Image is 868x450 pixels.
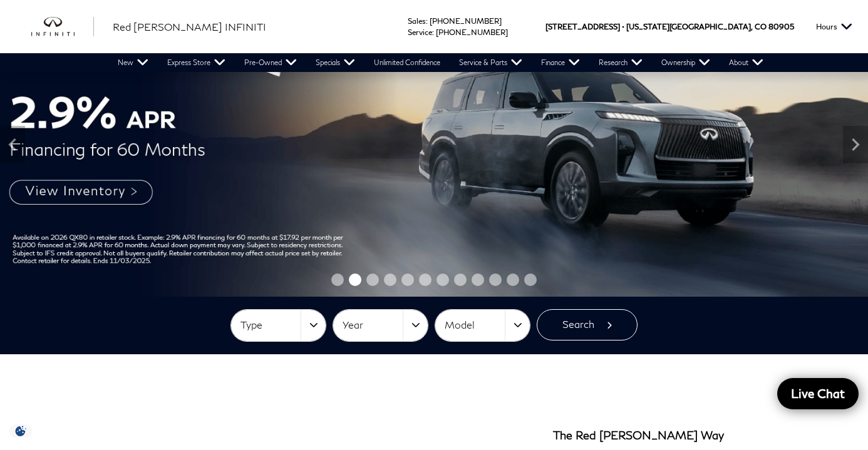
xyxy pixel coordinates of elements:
[472,274,484,286] span: Go to slide 9
[158,53,235,72] a: Express Store
[235,53,306,72] a: Pre-Owned
[450,53,532,72] a: Service & Parts
[349,274,361,286] span: Go to slide 2
[343,315,403,335] span: Year
[384,274,396,286] span: Go to slide 4
[31,17,94,37] a: infiniti
[432,28,434,37] span: :
[333,310,428,341] button: Year
[720,53,773,72] a: About
[426,16,428,26] span: :
[419,274,431,286] span: Go to slide 6
[652,53,720,72] a: Ownership
[306,53,364,72] a: Specials
[108,53,773,72] nav: Main Navigation
[240,315,301,335] span: Type
[231,310,326,341] button: Type
[532,53,589,72] a: Finance
[507,274,519,286] span: Go to slide 11
[436,28,508,37] a: [PHONE_NUMBER]
[108,53,158,72] a: New
[553,429,724,442] h3: The Red [PERSON_NAME] Way
[489,274,502,286] span: Go to slide 10
[364,53,450,72] a: Unlimited Confidence
[445,315,505,335] span: Model
[31,17,94,37] img: INFINITI
[113,19,266,34] a: Red [PERSON_NAME] INFINITI
[331,274,344,286] span: Go to slide 1
[437,274,449,286] span: Go to slide 7
[430,16,502,26] a: [PHONE_NUMBER]
[589,53,652,72] a: Research
[408,28,432,37] span: Service
[6,424,35,437] section: Click to Open Cookie Consent Modal
[537,309,638,340] button: Search
[408,16,426,26] span: Sales
[113,21,266,33] span: Red [PERSON_NAME] INFINITI
[6,424,35,437] img: Opt-Out Icon
[843,126,868,163] div: Next
[401,274,414,286] span: Go to slide 5
[777,378,859,409] a: Live Chat
[435,310,530,341] button: Model
[785,386,851,401] span: Live Chat
[366,274,379,286] span: Go to slide 3
[454,274,467,286] span: Go to slide 8
[545,22,794,31] a: [STREET_ADDRESS] • [US_STATE][GEOGRAPHIC_DATA], CO 80905
[524,274,537,286] span: Go to slide 12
